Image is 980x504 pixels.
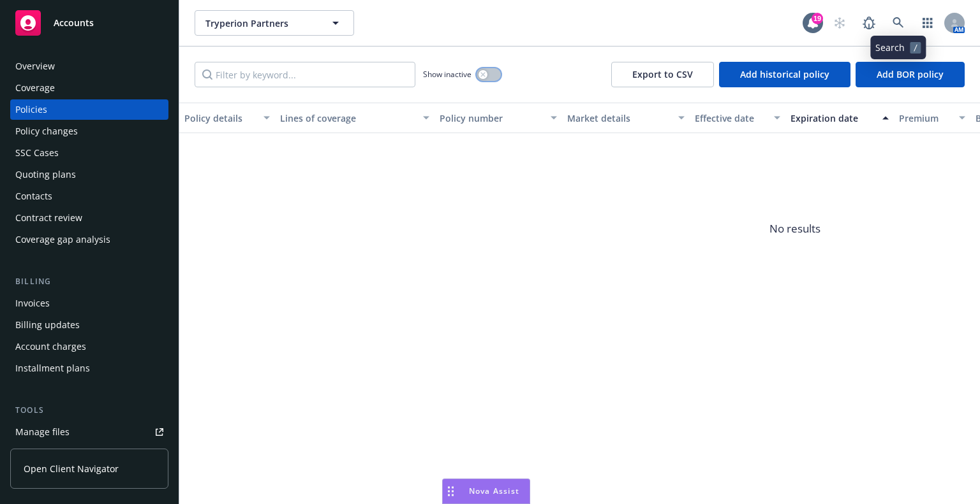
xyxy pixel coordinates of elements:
div: Billing [10,275,168,288]
a: Coverage [10,78,168,98]
div: Lines of coverage [280,112,415,125]
button: Premium [894,103,970,133]
a: SSC Cases [10,143,168,163]
div: Policy details [184,112,256,125]
div: Quoting plans [15,164,76,185]
a: Coverage gap analysis [10,229,168,250]
div: Tools [10,404,168,417]
span: Add historical policy [740,68,829,80]
button: Export to CSV [611,62,714,87]
div: Installment plans [15,358,90,378]
div: Billing updates [15,315,80,335]
div: Invoices [15,293,50,313]
div: Policies [15,99,47,120]
span: Export to CSV [632,68,693,80]
div: Drag to move [443,479,459,503]
div: Coverage gap analysis [15,229,110,250]
div: Market details [567,112,671,125]
div: Coverage [15,78,55,98]
a: Invoices [10,293,168,313]
a: Search [886,10,911,36]
div: Contacts [15,186,52,206]
div: Premium [899,112,951,125]
a: Accounts [10,5,168,41]
button: Expiration date [785,103,894,133]
button: Policy number [434,103,562,133]
div: Policy changes [15,121,78,141]
a: Account charges [10,336,168,357]
div: 19 [812,13,823,24]
div: Contract review [15,208,82,228]
span: Nova Assist [469,486,519,496]
button: Lines of coverage [275,103,434,133]
div: SSC Cases [15,143,59,163]
span: Open Client Navigator [24,462,119,475]
a: Start snowing [827,10,852,36]
a: Billing updates [10,315,168,335]
div: Policy number [440,112,543,125]
button: Effective date [690,103,785,133]
a: Quoting plans [10,164,168,185]
a: Contacts [10,186,168,206]
div: Expiration date [791,112,875,125]
span: Accounts [54,18,94,28]
button: Market details [562,103,690,133]
span: Add BOR policy [877,68,944,80]
a: Switch app [915,10,940,36]
a: Policy changes [10,121,168,141]
span: Tryperion Partners [205,17,316,30]
a: Contract review [10,208,168,228]
div: Manage files [15,422,70,442]
span: Show inactive [423,69,471,80]
a: Policies [10,99,168,120]
a: Overview [10,56,168,76]
button: Add BOR policy [856,62,965,87]
a: Manage files [10,422,168,442]
button: Policy details [179,103,275,133]
a: Report a Bug [856,10,882,36]
button: Nova Assist [442,479,530,504]
input: Filter by keyword... [195,62,415,87]
div: Effective date [695,112,766,125]
div: Overview [15,56,55,76]
a: Installment plans [10,358,168,378]
button: Tryperion Partners [195,10,354,36]
button: Add historical policy [719,62,850,87]
div: Account charges [15,336,86,357]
